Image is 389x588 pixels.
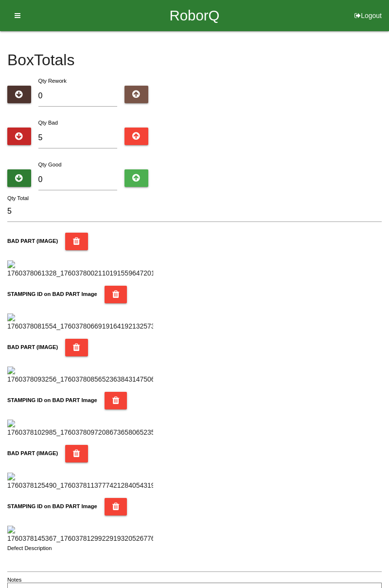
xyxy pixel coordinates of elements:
[7,473,153,491] img: 1760378125490_17603781137774212840543191472893.jpg
[7,576,21,584] label: Notes
[7,238,58,244] b: BAD PART (IMAGE)
[105,392,127,409] button: STAMPING ID on BAD PART Image
[38,162,62,167] label: Qty Good
[7,367,153,385] img: 1760378093256_17603780856523638431475062129008.jpg
[7,313,153,331] img: 1760378081554_17603780669191641921325737476960.jpg
[7,420,153,438] img: 1760378102985_17603780972086736580652350248081.jpg
[38,78,67,84] label: Qty Rework
[7,344,58,350] b: BAD PART (IMAGE)
[105,498,127,515] button: STAMPING ID on BAD PART Image
[7,260,153,278] img: 1760378061328_1760378002110191559647201204966.jpg
[7,526,153,544] img: 1760378145367_17603781299229193205267769437979.jpg
[65,233,88,250] button: BAD PART (IMAGE)
[38,120,58,126] label: Qty Bad
[7,52,382,69] h4: Box Totals
[105,286,127,303] button: STAMPING ID on BAD PART Image
[65,445,88,462] button: BAD PART (IMAGE)
[7,397,97,403] b: STAMPING ID on BAD PART Image
[7,194,29,202] label: Qty Total
[7,291,97,297] b: STAMPING ID on BAD PART Image
[7,503,97,509] b: STAMPING ID on BAD PART Image
[7,450,58,456] b: BAD PART (IMAGE)
[7,544,52,552] label: Defect Description
[65,339,88,356] button: BAD PART (IMAGE)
